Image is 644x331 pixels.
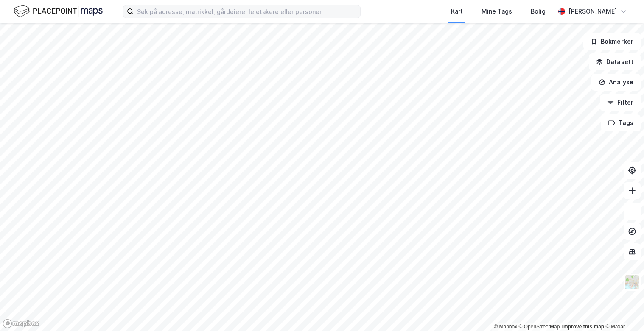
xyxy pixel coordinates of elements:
[494,324,517,330] a: Mapbox
[602,290,644,331] iframe: Chat Widget
[451,6,463,17] div: Kart
[601,114,641,131] button: Tags
[589,53,641,70] button: Datasett
[600,94,641,111] button: Filter
[591,74,641,91] button: Analyse
[519,324,560,330] a: OpenStreetMap
[482,6,512,17] div: Mine Tags
[14,4,103,19] img: logo.f888ab2527a4732fd821a326f86c7f29.svg
[583,33,641,50] button: Bokmerker
[3,319,40,328] a: Mapbox homepage
[568,6,617,17] div: [PERSON_NAME]
[602,290,644,331] div: Kontrollprogram for chat
[134,5,360,18] input: Søk på adresse, matrikkel, gårdeiere, leietakere eller personer
[624,274,640,290] img: Z
[531,6,546,17] div: Bolig
[562,324,604,330] a: Improve this map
